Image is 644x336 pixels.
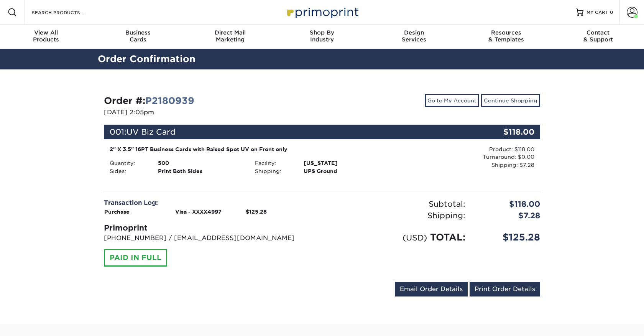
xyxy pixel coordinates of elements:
div: & Templates [460,29,552,43]
div: Facility: [249,159,297,167]
div: Transaction Log: [104,198,316,208]
a: Contact& Support [552,25,644,49]
small: (USD) [402,233,427,242]
p: [PHONE_NUMBER] / [EMAIL_ADDRESS][DOMAIN_NAME] [104,234,316,243]
div: Industry [276,29,368,43]
p: [DATE] 2:05pm [104,108,316,117]
strong: Purchase [104,209,130,215]
strong: Order #: [104,95,194,106]
a: Direct MailMarketing [184,25,276,49]
div: $118.00 [467,125,540,139]
span: 0 [610,10,613,15]
span: Business [92,29,184,36]
img: Primoprint [284,4,360,20]
div: $118.00 [471,198,546,210]
div: Cards [92,29,184,43]
div: 500 [152,159,249,167]
div: 001: [104,125,467,139]
span: Contact [552,29,644,36]
div: $125.28 [471,231,546,244]
div: PAID IN FULL [104,249,167,267]
div: Quantity: [104,159,152,167]
a: Email Order Details [395,282,468,296]
div: Shipping: [322,210,471,221]
h2: Order Confirmation [92,52,552,66]
a: Resources& Templates [460,25,552,49]
div: UPS Ground [298,167,395,175]
a: P2180939 [145,95,194,106]
span: MY CART [586,9,608,16]
a: DesignServices [368,25,460,49]
div: Sides: [104,167,152,175]
span: UV Biz Card [127,127,176,137]
span: Shop By [276,29,368,36]
span: Resources [460,29,552,36]
div: [US_STATE] [298,159,395,167]
div: & Support [552,29,644,43]
a: Go to My Account [425,94,479,107]
div: 2" X 3.5" 16PT Business Cards with Raised Spot UV on Front only [110,145,389,153]
strong: $125.28 [246,209,267,215]
a: BusinessCards [92,25,184,49]
a: Print Order Details [470,282,540,296]
a: Shop ByIndustry [276,25,368,49]
span: Direct Mail [184,29,276,36]
div: $7.28 [471,210,546,221]
input: SEARCH PRODUCTS..... [31,8,106,17]
span: Design [368,29,460,36]
div: Shipping: [249,167,297,175]
div: Services [368,29,460,43]
div: Print Both Sides [152,167,249,175]
div: Primoprint [104,222,316,234]
span: TOTAL: [430,232,465,243]
div: Product: $118.00 Turnaround: $0.00 Shipping: $7.28 [395,145,534,169]
a: Continue Shopping [481,94,540,107]
div: Marketing [184,29,276,43]
div: Subtotal: [322,198,471,210]
strong: Visa - XXXX4997 [175,209,222,215]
